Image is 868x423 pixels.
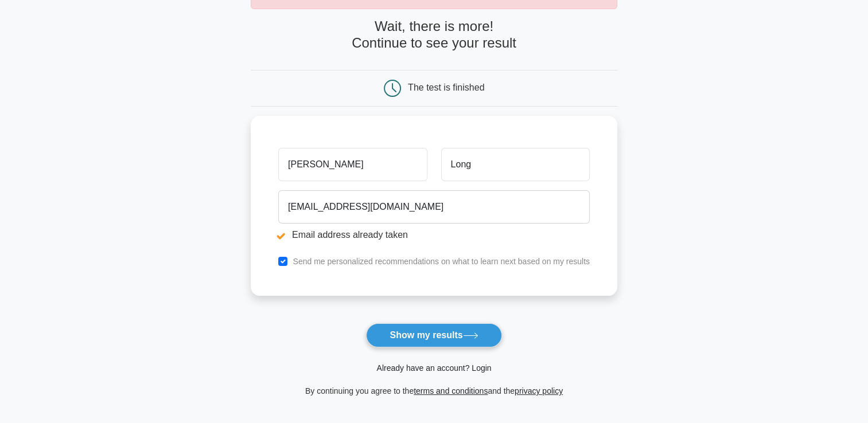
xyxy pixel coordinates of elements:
[278,148,427,181] input: First name
[293,257,590,266] label: Send me personalized recommendations on what to learn next based on my results
[441,148,590,181] input: Last name
[251,18,617,52] h4: Wait, there is more! Continue to see your result
[408,83,484,92] div: The test is finished
[515,386,563,395] a: privacy policy
[376,363,491,373] a: Already have an account? Login
[244,384,624,398] div: By continuing you agree to the and the
[278,190,590,224] input: Email
[366,323,501,347] button: Show my results
[278,228,590,242] li: Email address already taken
[414,386,488,395] a: terms and conditions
